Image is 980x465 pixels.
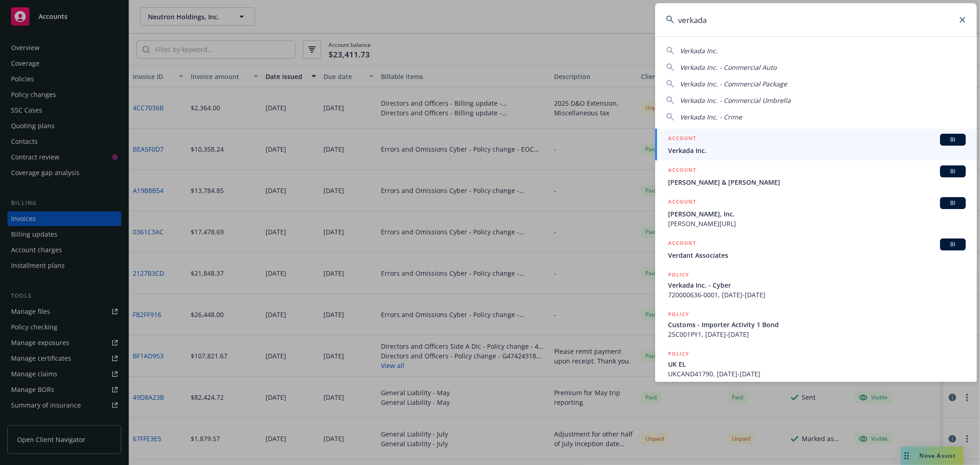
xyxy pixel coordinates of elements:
span: 25C001PY1, [DATE]-[DATE] [668,329,966,339]
h5: POLICY [668,270,689,279]
h5: ACCOUNT [668,134,696,145]
span: BI [944,167,962,176]
span: [PERSON_NAME], Inc. [668,209,966,219]
span: Verkada Inc. - Crime [680,113,742,121]
h5: ACCOUNT [668,197,696,208]
span: BI [944,199,962,207]
h5: ACCOUNT [668,165,696,176]
span: Verkada Inc. - Commercial Package [680,79,787,88]
h5: ACCOUNT [668,238,696,250]
span: 720000636-0001, [DATE]-[DATE] [668,290,966,300]
span: Verdant Associates [668,250,966,260]
input: Search... [655,3,977,36]
span: Verkada Inc. - Commercial Auto [680,63,776,72]
span: BI [944,240,962,249]
a: POLICYUK ELUKCAND41790, [DATE]-[DATE] [655,344,977,384]
span: Verkada Inc. [668,146,966,155]
a: ACCOUNTBI[PERSON_NAME] & [PERSON_NAME] [655,160,977,192]
a: POLICYVerkada Inc. - Cyber720000636-0001, [DATE]-[DATE] [655,265,977,305]
span: Verkada Inc. - Cyber [668,280,966,290]
a: ACCOUNTBIVerkada Inc. [655,129,977,160]
a: POLICYCustoms - Importer Activity 1 Bond25C001PY1, [DATE]-[DATE] [655,305,977,344]
h5: POLICY [668,310,689,319]
span: [PERSON_NAME][URL] [668,219,966,228]
a: ACCOUNTBIVerdant Associates [655,233,977,265]
h5: POLICY [668,349,689,358]
span: Verkada Inc. [680,46,718,55]
span: Verkada Inc. - Commercial Umbrella [680,96,791,105]
span: Customs - Importer Activity 1 Bond [668,320,966,329]
span: BI [944,136,962,144]
span: UK EL [668,359,966,369]
span: UKCAND41790, [DATE]-[DATE] [668,369,966,379]
a: ACCOUNTBI[PERSON_NAME], Inc.[PERSON_NAME][URL] [655,192,977,233]
span: [PERSON_NAME] & [PERSON_NAME] [668,177,966,187]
